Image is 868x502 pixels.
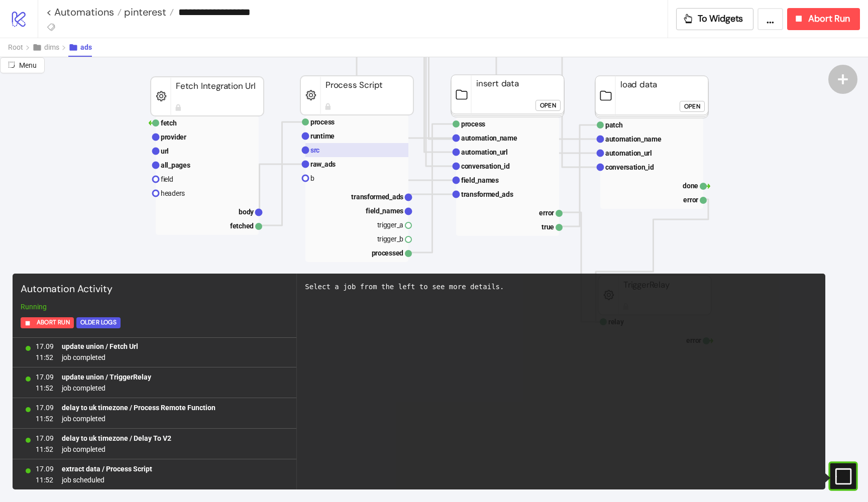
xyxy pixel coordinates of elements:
[461,176,499,184] text: field_names
[310,132,335,140] text: runtime
[605,163,654,171] text: conversation_id
[36,383,54,394] span: 11:52
[32,38,68,57] button: dims
[44,43,59,51] span: dims
[17,278,292,301] div: Automation Activity
[19,61,37,69] span: Menu
[351,193,403,201] text: transformed_ads
[8,43,23,51] span: Root
[62,474,152,485] span: job scheduled
[62,413,215,424] span: job completed
[36,402,54,413] span: 17.09
[62,465,152,473] b: extract data / Process Script
[305,282,817,292] div: Select a job from the left to see more details.
[36,352,54,363] span: 11:52
[46,7,122,17] a: < Automations
[37,317,70,328] span: Abort Run
[161,175,173,183] text: field
[36,463,54,474] span: 17.09
[8,38,32,57] button: Root
[36,433,54,444] span: 17.09
[310,160,336,168] text: raw_ads
[540,99,556,111] div: Open
[461,120,485,128] text: process
[62,342,138,350] b: update union / Fetch Url
[680,101,705,112] button: Open
[62,404,215,412] b: delay to uk timezone / Process Remote Function
[8,61,15,68] span: radius-bottomright
[62,444,171,455] span: job completed
[17,301,292,312] div: Running
[461,190,513,198] text: transformed_ads
[62,352,138,363] span: job completed
[605,149,652,157] text: automation_url
[535,100,561,111] button: Open
[80,317,117,328] div: Older Logs
[122,6,166,19] span: pinterest
[80,43,92,51] span: ads
[62,434,171,442] b: delay to uk timezone / Delay To V2
[461,134,517,142] text: automation_name
[808,13,850,25] span: Abort Run
[122,7,174,17] a: pinterest
[787,8,860,30] button: Abort Run
[366,207,403,215] text: field_names
[161,189,185,197] text: headers
[461,162,510,170] text: conversation_id
[605,135,662,143] text: automation_name
[310,146,319,154] text: src
[36,371,54,383] span: 17.09
[36,474,54,485] span: 11:52
[161,147,169,155] text: url
[684,100,700,112] div: Open
[461,148,508,156] text: automation_url
[757,8,783,30] button: ...
[76,317,121,328] button: Older Logs
[161,161,190,169] text: all_pages
[676,8,754,30] button: To Widgets
[68,38,92,57] button: ads
[36,341,54,352] span: 17.09
[161,119,177,127] text: fetch
[21,317,74,328] button: Abort Run
[239,208,254,216] text: body
[36,413,54,424] span: 11:52
[62,383,151,394] span: job completed
[698,13,743,25] span: To Widgets
[605,121,623,129] text: patch
[161,133,186,141] text: provider
[62,373,151,381] b: update union / TriggerRelay
[310,118,335,126] text: process
[36,444,54,455] span: 11:52
[310,174,314,182] text: b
